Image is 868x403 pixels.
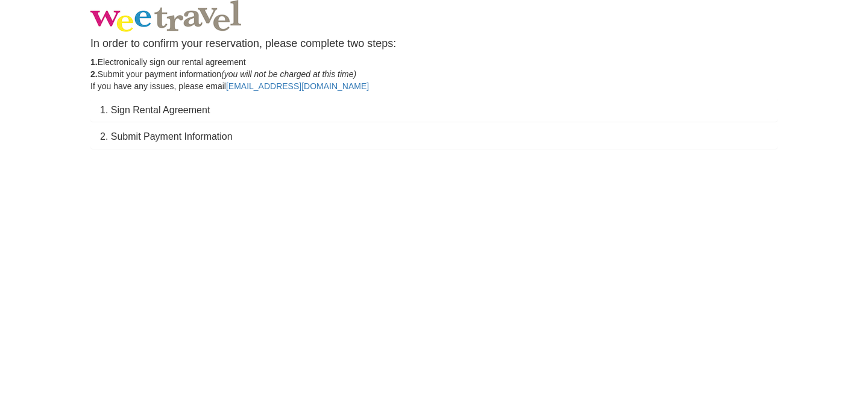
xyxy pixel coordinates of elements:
[221,69,356,79] em: (you will not be charged at this time)
[226,81,369,91] a: [EMAIL_ADDRESS][DOMAIN_NAME]
[90,56,778,92] p: Electronically sign our rental agreement Submit your payment information If you have any issues, ...
[90,57,98,67] strong: 1.
[90,38,778,50] h4: In order to confirm your reservation, please complete two steps:
[90,69,98,79] strong: 2.
[100,105,768,116] h3: 1. Sign Rental Agreement
[100,131,768,142] h3: 2. Submit Payment Information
